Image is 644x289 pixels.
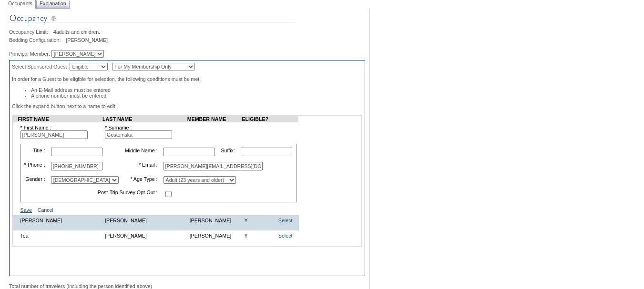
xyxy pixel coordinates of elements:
td: FIRST NAME [18,116,103,122]
td: LAST NAME [102,116,187,122]
td: * First Name : [18,122,103,142]
div: Select Sponsored Guest : In order for a Guest to be eligible for selection, the following conditi... [9,60,365,276]
li: An E-Mail address must be entered [31,87,362,93]
td: [PERSON_NAME] [187,230,242,241]
td: Y [242,230,273,241]
td: [PERSON_NAME] [102,215,187,226]
td: Y [242,215,273,226]
td: Middle Name : [122,145,160,159]
span: 4 [53,29,56,35]
span: Occupancy Limit: [9,29,52,35]
a: Save [20,207,32,213]
td: MEMBER NAME [187,116,242,122]
span: Bedding Configuration: [9,37,64,43]
a: Select [278,218,293,223]
li: A phone number must be entered [31,93,362,99]
td: * Phone : [22,159,48,173]
td: Gender : [22,174,48,186]
td: Tea [18,230,103,241]
a: Cancel [38,207,53,213]
td: * Email : [122,159,160,173]
img: Occupancy [9,12,295,29]
td: * Surname : [102,122,187,142]
td: * Age Type : [122,174,160,186]
div: adults and children. [9,29,365,35]
td: [PERSON_NAME] [187,215,242,226]
td: Title : [22,145,48,159]
span: [PERSON_NAME] [66,37,108,43]
td: Post-Trip Survey Opt-Out : [22,187,160,201]
td: Suffix: [218,145,237,159]
span: Principal Member: [9,51,50,57]
a: Select [278,233,293,239]
td: ELIGIBLE? [242,116,273,122]
td: [PERSON_NAME] [102,230,187,241]
td: [PERSON_NAME] [18,215,103,226]
div: Total number of travelers (including the person identified above) [9,283,365,289]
